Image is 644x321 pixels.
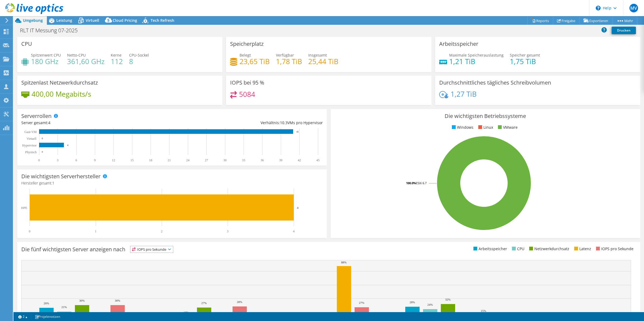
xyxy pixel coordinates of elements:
h1: RLT IT Messung 07-2025 [18,27,86,33]
text: Physisch [25,150,37,154]
text: 4 [297,206,299,209]
a: Freigabe [553,16,580,25]
text: 9 [94,158,96,162]
h3: Durchschnittliches tägliches Schreibvolumen [439,80,551,86]
text: 27% [359,301,364,304]
text: 21% [61,305,67,309]
a: Exportieren [579,16,612,25]
li: Arbeitsspeicher [472,246,507,252]
span: Tech Refresh [151,18,174,23]
text: 41 [296,130,299,133]
span: CPU-Sockel [129,53,149,58]
text: 15% [481,309,486,312]
text: 42 [298,158,301,162]
h3: Spitzenlast Netzwerkdurchsatz [21,80,98,86]
a: 2 [15,313,31,320]
span: Virtuell [86,18,99,23]
h3: Serverrollen [21,113,51,119]
a: Projektnotizen [31,313,64,320]
h4: 1,75 TiB [510,58,540,64]
li: Latenz [573,246,591,252]
text: Virtuell [26,137,36,141]
text: 21 [168,158,171,162]
li: Linux [477,124,493,130]
h4: 5084 [239,91,255,97]
text: 2 [161,229,162,233]
h3: CPU [21,41,32,47]
text: 39 [279,158,282,162]
span: Kerne [111,53,122,58]
span: Spitzenwert CPU [31,53,61,58]
span: Leistung [56,18,72,23]
text: 0 [42,137,43,140]
text: 24 [186,158,189,162]
li: Netzwerkdurchsatz [528,246,569,252]
div: Verhältnis: VMs pro Hypervisor [172,120,323,126]
h4: 8 [129,58,149,64]
text: 3 [57,158,58,162]
span: 4 [48,120,50,125]
h4: 361,60 GHz [67,58,105,64]
span: 10.3 [280,120,288,125]
tspan: ESXi 6.7 [416,181,427,185]
li: IOPS pro Sekunde [595,246,633,252]
text: 11% [323,312,329,315]
h4: 112 [111,58,123,64]
text: 33 [242,158,245,162]
text: 3 [227,229,228,233]
text: Gast-VM [25,130,37,134]
span: Umgebung [23,18,43,23]
li: Windows [451,124,473,130]
text: 28% [410,301,415,304]
text: 6 [75,158,77,162]
svg: \n [596,6,601,11]
h4: 1,21 TiB [449,58,504,64]
text: 30% [115,299,120,302]
h3: Speicherplatz [230,41,264,47]
text: 11% [306,312,311,315]
text: 4 [67,144,68,146]
span: Cloud Pricing [113,18,137,23]
text: 0 [42,151,43,153]
text: 30 [223,158,227,162]
h3: IOPS bei 95 % [230,80,264,86]
text: 1 [95,229,96,233]
text: 27 [205,158,208,162]
text: 0 [38,158,40,162]
text: 13% [183,311,189,314]
h4: 1,27 TiB [451,91,477,97]
h4: 400,00 Megabits/s [32,91,91,97]
span: Verfügbar [276,53,294,58]
h4: Hersteller gesamt: [21,180,323,186]
text: 15 [130,158,134,162]
text: 12 [112,158,115,162]
div: Server gesamt: [21,120,172,126]
span: 1 [52,180,54,186]
h4: 23,65 TiB [240,58,270,64]
text: 26% [44,302,49,305]
h3: Die wichtigsten Betriebssysteme [335,113,636,119]
text: 88% [341,261,347,264]
span: Maximale Speicherauslastung [449,53,504,58]
text: 32% [445,298,451,301]
span: Speicher gesamt [510,53,540,58]
span: Belegt [240,53,251,58]
h4: 1,78 TiB [276,58,302,64]
text: 27% [201,301,207,305]
tspan: 100.0% [406,181,416,185]
a: Drucken [612,27,636,34]
text: Hypervisor [22,144,37,147]
h4: 180 GHz [31,58,61,64]
text: 28% [237,300,242,303]
span: MV [629,4,638,12]
text: 45 [316,158,320,162]
li: VMware [497,124,518,130]
a: Mehr [612,16,637,25]
text: 30% [79,299,85,302]
text: HPE [21,206,27,210]
text: 24% [427,303,433,306]
h3: Die wichtigsten Serverhersteller [21,173,101,179]
text: 18 [149,158,152,162]
span: IOPS pro Sekunde [130,246,173,253]
span: Netto-CPU [67,53,86,58]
